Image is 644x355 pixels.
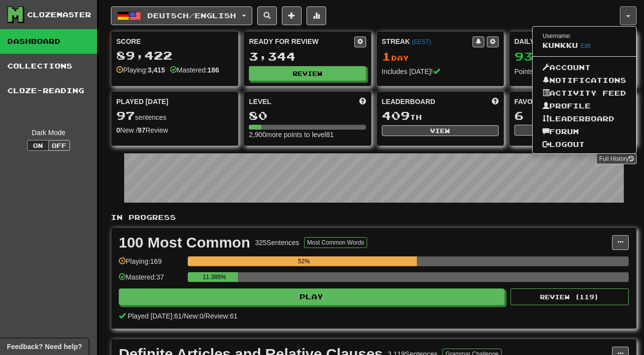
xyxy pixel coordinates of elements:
span: Leaderboard [382,97,436,106]
div: Playing: 169 [119,256,183,273]
span: / [182,312,184,320]
span: Open feedback widget [7,342,82,352]
div: Mastered: [170,65,219,75]
a: Logout [533,138,636,151]
a: Profile [533,100,636,112]
div: th [382,109,499,122]
div: 52% [191,256,417,266]
span: Score more points to level up [359,97,366,106]
span: 1 [382,49,391,63]
div: Score [116,36,233,46]
button: Play [119,288,505,305]
span: Deutsch / English [147,11,236,20]
button: Deutsch/English [111,6,252,25]
span: 409 [382,108,410,122]
a: Forum [533,125,636,138]
button: More stats [306,6,326,25]
button: Review (119) [510,288,629,305]
span: / 10 [514,54,560,62]
span: 936 [514,49,542,63]
div: sentences [116,109,233,122]
div: Favorites [514,97,631,106]
div: Streak [382,36,473,46]
span: / [203,312,205,320]
span: kunkku [542,41,578,49]
div: 11.385% [191,272,238,282]
div: Dark Mode [7,128,90,138]
div: 100 Most Common [119,235,250,250]
button: Search sentences [257,6,277,25]
div: 89,422 [116,49,233,62]
span: 97 [116,108,135,122]
a: Edit [580,42,591,49]
div: Playing: [116,65,165,75]
p: In Progress [111,213,637,222]
span: This week in points, UTC [492,97,499,106]
button: View [514,125,572,136]
div: Clozemaster [27,10,91,20]
div: Daily Goal [514,36,619,47]
div: 325 Sentences [255,238,300,248]
div: 80 [249,109,366,122]
strong: 3,415 [148,66,165,74]
a: Activity Feed [533,87,636,100]
div: Points [DATE] [514,67,631,76]
a: Full History [596,153,637,164]
a: Notifications [533,74,636,87]
a: (EEST) [412,38,431,45]
a: Leaderboard [533,112,636,125]
span: New: 0 [184,312,203,320]
button: Add sentence to collection [282,6,302,25]
small: Username: [542,33,571,39]
div: New / Review [116,125,233,135]
a: Account [533,61,636,74]
button: Review [249,66,366,81]
span: Review: 61 [205,312,237,320]
button: Off [48,140,70,151]
strong: 97 [138,126,146,134]
button: Most Common Words [304,237,367,248]
strong: 186 [207,66,219,74]
span: Played [DATE] [116,97,169,106]
div: Day [382,50,499,63]
div: Ready for Review [249,36,354,46]
div: Includes [DATE]! [382,67,499,76]
button: View [382,125,499,136]
div: 6 [514,109,631,122]
span: Level [249,97,271,106]
strong: 0 [116,126,120,134]
span: Played [DATE]: 61 [128,312,182,320]
button: On [27,140,49,151]
div: Mastered: 37 [119,272,183,288]
div: 3,344 [249,50,366,63]
div: 2,900 more points to level 81 [249,130,366,140]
